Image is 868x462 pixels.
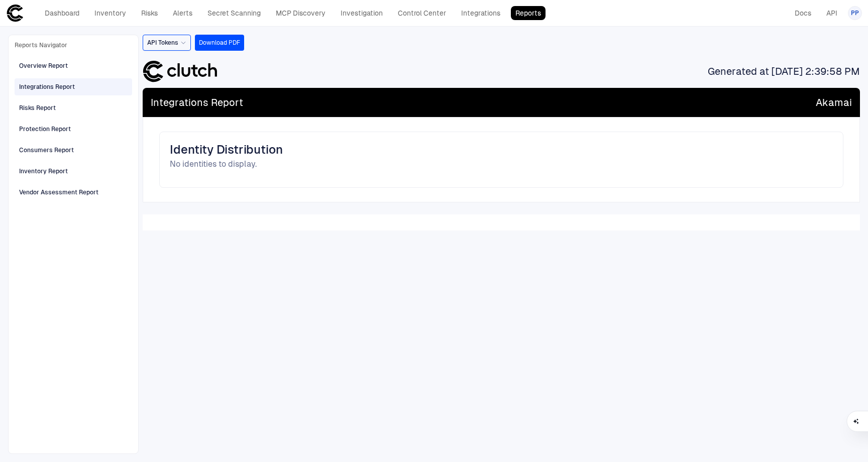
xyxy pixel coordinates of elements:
[19,82,75,91] div: Integrations Report
[168,6,197,20] a: Alerts
[19,188,98,197] div: Vendor Assessment Report
[19,167,68,176] div: Inventory Report
[708,65,860,78] span: Generated at [DATE] 2:39:58 PM
[195,35,244,51] button: Download PDF
[147,39,178,47] span: API Tokens
[15,41,67,49] span: Reports Navigator
[19,146,74,155] div: Consumers Report
[19,61,68,70] div: Overview Report
[19,125,71,134] div: Protection Report
[848,6,862,20] button: PP
[137,6,162,20] a: Risks
[336,6,387,20] a: Investigation
[90,6,131,20] a: Inventory
[816,96,852,109] span: Akamai
[790,6,816,20] a: Docs
[203,6,265,20] a: Secret Scanning
[40,6,84,20] a: Dashboard
[851,9,859,17] span: PP
[457,6,505,20] a: Integrations
[151,96,243,109] span: Integrations Report
[170,159,833,169] span: No identities to display.
[271,6,330,20] a: MCP Discovery
[822,6,842,20] a: API
[19,103,56,112] div: Risks Report
[511,6,546,20] a: Reports
[393,6,451,20] a: Control Center
[170,142,833,157] span: Identity Distribution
